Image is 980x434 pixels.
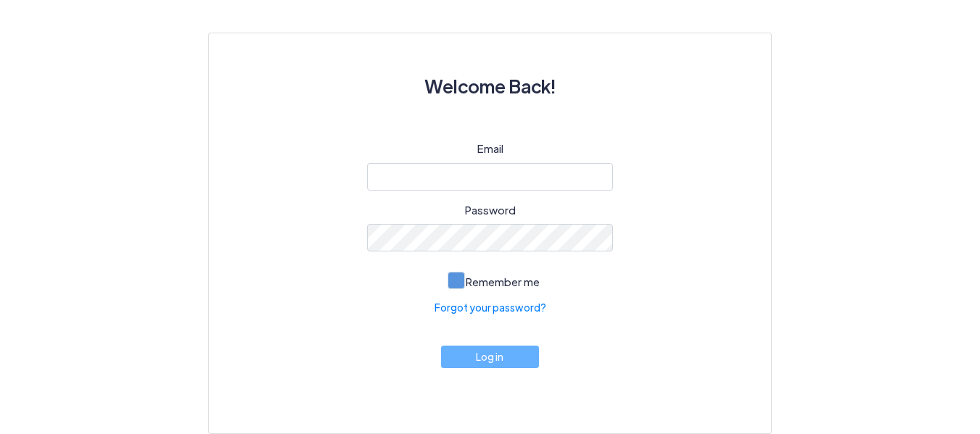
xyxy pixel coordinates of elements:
[477,141,503,157] label: Email
[435,300,546,315] a: Forgot your password?
[441,346,540,368] button: Log in
[465,202,516,219] label: Password
[466,275,540,288] span: Remember me
[244,68,736,104] h3: Welcome Back!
